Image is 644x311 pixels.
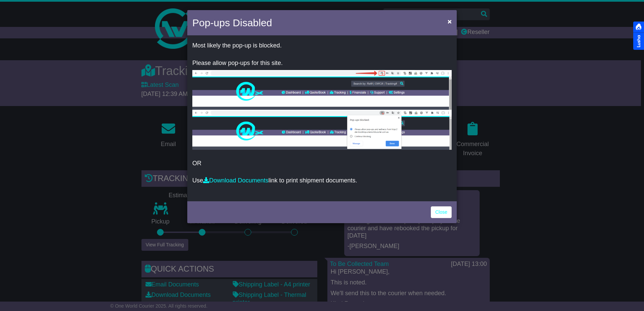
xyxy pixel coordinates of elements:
img: allow-popup-1.png [192,70,452,110]
h4: Pop-ups Disabled [192,15,272,30]
button: Close [444,14,455,28]
p: Please allow pop-ups for this site. [192,60,452,67]
a: Close [431,206,452,218]
p: Most likely the pop-up is blocked. [192,42,452,49]
div: OR [187,37,457,200]
img: allow-popup-2.png [192,110,452,150]
a: Download Documents [203,177,268,184]
span: × [448,18,452,25]
p: Use link to print shipment documents. [192,177,452,184]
